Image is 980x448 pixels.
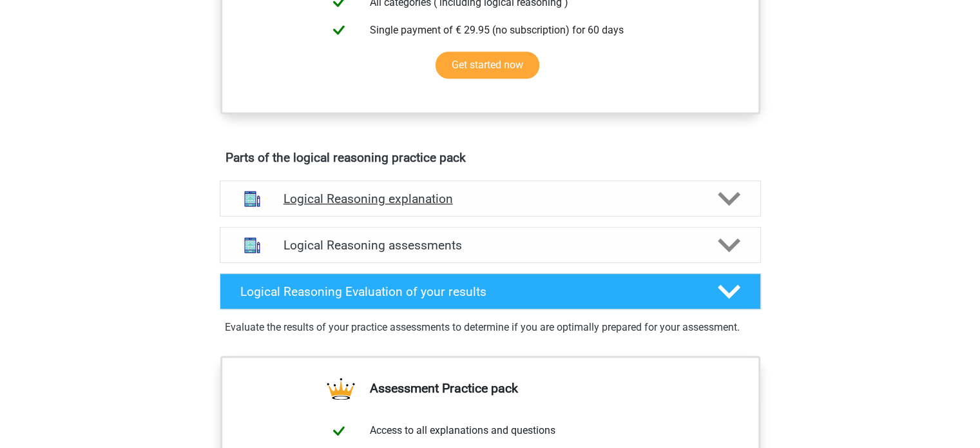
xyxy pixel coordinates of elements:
h4: Logical Reasoning explanation [283,191,697,206]
a: assessments Logical Reasoning assessments [215,227,766,263]
a: Logical Reasoning Evaluation of your results [215,273,766,309]
h4: Parts of the logical reasoning practice pack [226,150,755,165]
h4: Logical Reasoning assessments [283,238,697,253]
img: logical reasoning explanations [236,182,269,215]
p: Evaluate the results of your practice assessments to determine if you are optimally prepared for ... [225,320,756,335]
img: logical reasoning assessments [236,229,269,262]
a: Get started now [436,52,539,79]
h4: Logical Reasoning Evaluation of your results [240,284,697,299]
a: explanations Logical Reasoning explanation [215,180,766,217]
